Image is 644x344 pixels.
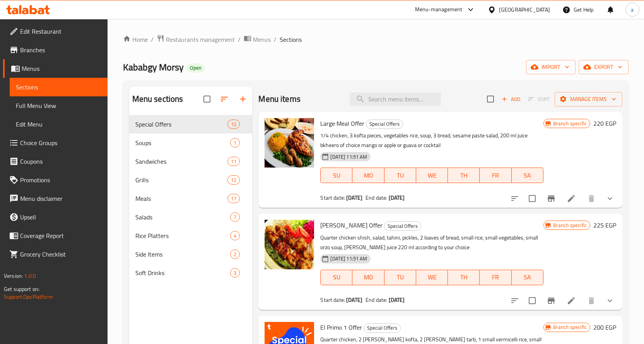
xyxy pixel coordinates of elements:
[16,101,101,110] span: Full Menu View
[265,118,314,168] img: Large Meal Offer
[123,35,148,44] a: Home
[355,170,381,181] span: MO
[555,92,622,106] button: Manage items
[388,170,413,181] span: TU
[20,212,101,222] span: Upsell
[451,170,477,181] span: TH
[512,270,543,285] button: SA
[20,157,101,166] span: Coupons
[579,60,629,74] button: export
[501,95,521,104] span: Add
[515,272,540,283] span: SA
[3,59,108,78] a: Menus
[135,138,231,147] span: Soups
[129,208,253,226] div: Salads7
[601,189,619,208] button: show more
[352,168,384,183] button: MO
[388,272,413,283] span: TU
[320,131,543,150] p: 1/4 chicken, 3 kofta pieces, vegetables rice, soup, 3 bread, sesame paste salad, 200 ml juice bkh...
[231,139,239,147] span: 1
[238,35,241,44] li: /
[244,34,271,44] a: Menus
[483,170,508,181] span: FR
[199,91,215,107] span: Select all sections
[506,291,524,310] button: sort-choices
[230,268,240,277] div: items
[550,323,590,331] span: Branch specific
[24,271,36,281] span: 1.0.0
[228,176,239,184] span: 12
[3,245,108,264] a: Grocery Checklist
[230,250,240,259] div: items
[280,35,302,44] span: Sections
[10,78,108,96] a: Sections
[526,60,576,74] button: import
[320,322,362,333] span: El Primo 1 Offer
[230,138,240,147] div: items
[355,272,381,283] span: MO
[135,194,228,203] div: Meals
[129,171,253,189] div: Grills12
[389,193,405,203] b: [DATE]
[352,270,384,285] button: MO
[3,152,108,171] a: Coupons
[157,34,235,44] a: Restaurants management
[258,93,301,105] h2: Menu items
[482,91,499,107] span: Select section
[187,65,205,71] span: Open
[582,189,601,208] button: delete
[419,170,445,181] span: WE
[324,272,349,283] span: SU
[231,251,239,258] span: 2
[135,268,231,277] span: Soft Drinks
[515,170,540,181] span: SA
[129,264,253,282] div: Soft Drinks3
[265,220,314,269] img: Shish Tawook Offer
[20,231,101,240] span: Coverage Report
[135,175,228,185] span: Grills
[384,270,416,285] button: TU
[135,212,231,222] span: Salads
[499,5,550,14] div: [GEOGRAPHIC_DATA]
[10,115,108,133] a: Edit Menu
[123,58,184,76] span: Kababgy Morsy
[3,189,108,208] a: Menu disclaimer
[567,194,576,203] a: Edit menu item
[230,212,240,222] div: items
[227,194,240,203] div: items
[20,194,101,203] span: Menu disclaimer
[366,120,403,129] div: Special Offers
[499,93,523,105] span: Add item
[129,115,253,133] div: Special Offers12
[135,120,228,129] span: Special Offers
[16,120,101,129] span: Edit Menu
[605,296,615,305] svg: Show Choices
[123,34,629,44] nav: breadcrumb
[320,168,352,183] button: SU
[3,208,108,226] a: Upsell
[542,189,560,208] button: Branch-specific-item
[416,168,448,183] button: WE
[415,5,463,14] div: Menu-management
[480,270,511,285] button: FR
[550,222,590,229] span: Branch specific
[593,220,616,231] h6: 225 EGP
[451,272,477,283] span: TH
[274,35,277,44] li: /
[228,158,239,165] span: 11
[3,41,108,59] a: Branches
[215,90,234,108] span: Sort sections
[593,322,616,333] h6: 200 EGP
[129,112,253,285] nav: Menu sections
[3,171,108,189] a: Promotions
[129,226,253,245] div: Rice Platters4
[384,221,421,231] div: Special Offers
[129,245,253,264] div: Side Items2
[582,291,601,310] button: delete
[327,153,370,161] span: [DATE] 11:51 AM
[384,168,416,183] button: TU
[20,138,101,147] span: Choice Groups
